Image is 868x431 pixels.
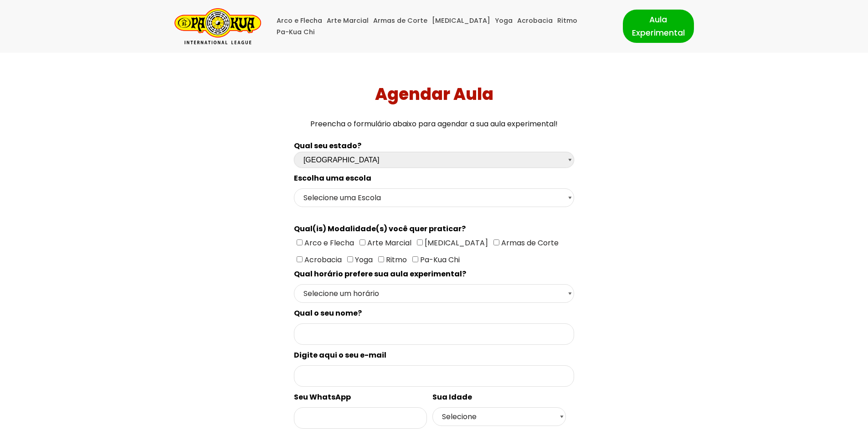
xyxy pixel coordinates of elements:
[294,140,361,151] b: Qual seu estado?
[303,238,354,248] span: Arco e Flecha
[275,15,609,38] div: Menu primário
[499,238,559,248] span: Armas de Corte
[557,15,577,26] a: Ritmo
[294,173,371,183] spam: Escolha uma escola
[277,26,315,38] a: Pa-Kua Chi
[294,350,386,360] spam: Digite aqui o seu e-mail
[412,256,418,262] input: Pa-Kua Chi
[294,308,362,318] spam: Qual o seu nome?
[418,254,460,265] span: Pa-Kua Chi
[175,8,261,44] a: Pa-Kua Brasil Uma Escola de conhecimentos orientais para toda a família. Foco, habilidade concent...
[432,15,490,26] a: [MEDICAL_DATA]
[373,15,427,26] a: Armas de Corte
[495,15,513,26] a: Yoga
[517,15,553,26] a: Acrobacia
[294,392,351,402] spam: Seu WhatsApp
[303,254,342,265] span: Acrobacia
[4,84,865,104] h1: Agendar Aula
[297,256,303,262] input: Acrobacia
[297,239,303,245] input: Arco e Flecha
[277,15,322,26] a: Arco e Flecha
[347,256,353,262] input: Yoga
[365,238,411,248] span: Arte Marcial
[327,15,369,26] a: Arte Marcial
[294,269,466,279] spam: Qual horário prefere sua aula experimental?
[493,239,499,245] input: Armas de Corte
[378,256,384,262] input: Ritmo
[423,238,488,248] span: [MEDICAL_DATA]
[623,10,694,42] a: Aula Experimental
[384,254,407,265] span: Ritmo
[353,254,373,265] span: Yoga
[432,392,472,402] spam: Sua Idade
[4,118,865,130] p: Preencha o formulário abaixo para agendar a sua aula experimental!
[360,239,365,245] input: Arte Marcial
[417,239,423,245] input: [MEDICAL_DATA]
[294,223,466,234] spam: Qual(is) Modalidade(s) você quer praticar?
